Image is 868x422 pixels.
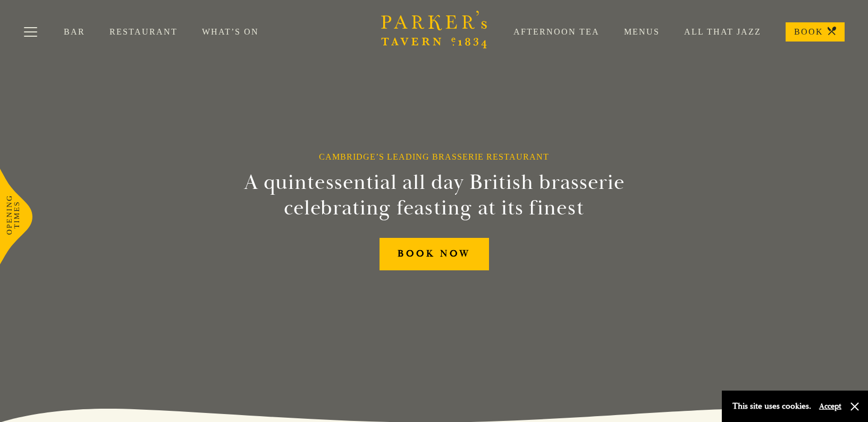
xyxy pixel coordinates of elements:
h1: Cambridge’s Leading Brasserie Restaurant [319,152,549,162]
h2: A quintessential all day British brasserie celebrating feasting at its finest [192,170,677,221]
button: Accept [819,401,841,411]
button: Close and accept [849,401,860,412]
p: This site uses cookies. [732,399,811,414]
a: BOOK NOW [380,238,489,270]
